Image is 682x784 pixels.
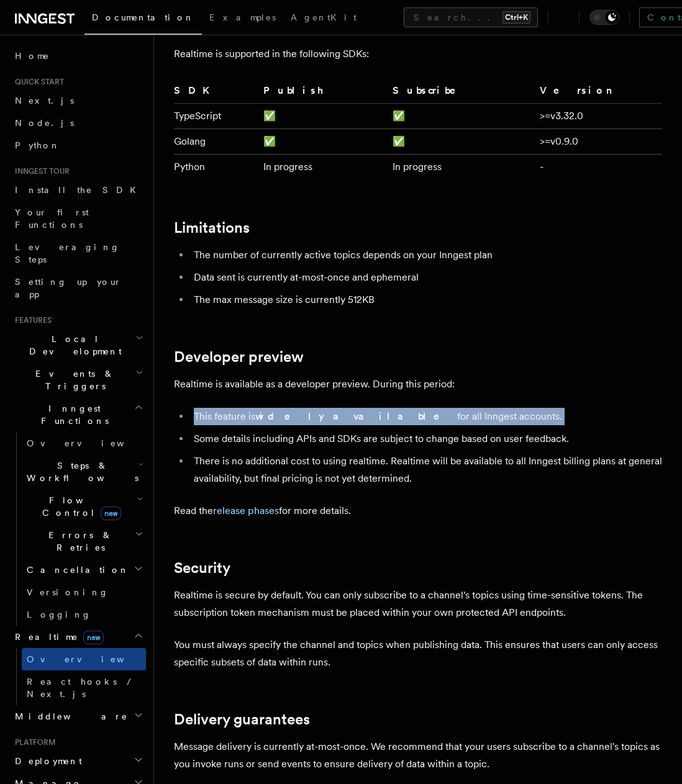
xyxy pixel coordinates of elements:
button: Cancellation [22,559,146,581]
span: Install the SDK [15,185,143,195]
span: Documentation [92,12,194,22]
li: There is no additional cost to using realtime. Realtime will be available to all Inngest billing ... [190,453,662,487]
span: Errors & Retries [22,529,135,554]
button: Steps & Workflows [22,454,146,489]
li: Data sent is currently at-most-once and ephemeral [190,269,662,286]
a: Setting up your app [10,271,146,305]
button: Toggle dark mode [589,10,619,25]
a: Overview [22,648,146,670]
span: new [83,631,104,644]
td: >=v3.32.0 [535,103,662,128]
td: ✅ [388,128,535,154]
a: Python [10,134,146,156]
a: release phases [213,505,279,516]
span: Features [10,315,52,325]
button: Deployment [10,750,146,772]
td: >=v0.9.0 [535,128,662,154]
a: Your first Functions [10,201,146,236]
a: Examples [202,4,283,34]
td: - [535,154,662,179]
p: Message delivery is currently at-most-once. We recommend that your users subscribe to a channel's... [174,738,662,773]
td: In progress [388,154,535,179]
button: Errors & Retries [22,524,146,559]
p: Realtime is supported in the following SDKs: [174,45,662,63]
a: AgentKit [283,4,364,34]
td: ✅ [258,128,388,154]
p: Read the for more details. [174,502,662,520]
a: Documentation [84,4,202,35]
span: Steps & Workflows [22,459,139,484]
span: Python [15,140,60,150]
button: Flow Controlnew [22,489,146,524]
a: Versioning [22,581,146,603]
td: TypeScript [174,103,258,128]
span: Node.js [15,118,74,128]
td: Python [174,154,258,179]
a: React hooks / Next.js [22,670,146,705]
span: Overview [27,438,155,448]
span: Home [15,50,50,62]
a: Node.js [10,112,146,134]
p: Realtime is available as a developer preview. During this period: [174,376,662,393]
span: Quick start [10,77,64,87]
kbd: Ctrl+K [502,11,530,24]
td: In progress [258,154,388,179]
p: Realtime is secure by default. You can only subscribe to a channel's topics using time-sensitive ... [174,587,662,621]
strong: widely available [255,410,457,422]
span: AgentKit [291,12,357,22]
td: ✅ [258,103,388,128]
a: Logging [22,603,146,626]
a: Next.js [10,89,146,112]
td: ✅ [388,103,535,128]
li: The max message size is currently 512KB [190,291,662,309]
span: Leveraging Steps [15,242,120,264]
li: The number of currently active topics depends on your Inngest plan [190,246,662,264]
a: Delivery guarantees [174,711,310,728]
span: Events & Triggers [10,367,135,392]
span: Realtime [10,631,104,643]
span: Inngest tour [10,166,70,176]
th: Publish [258,83,388,104]
div: Inngest Functions [10,432,146,626]
button: Events & Triggers [10,363,146,397]
span: Cancellation [22,564,129,576]
a: Limitations [174,219,250,237]
p: You must always specify the channel and topics when publishing data. This ensures that users can ... [174,636,662,671]
span: Setting up your app [15,277,122,299]
span: Inngest Functions [10,402,134,427]
span: Next.js [15,96,74,106]
span: Logging [27,610,91,620]
a: Developer preview [174,348,304,366]
td: Golang [174,128,258,154]
span: Flow Control [22,494,137,519]
a: Security [174,559,230,577]
span: new [101,507,121,520]
span: Local Development [10,333,135,358]
a: Leveraging Steps [10,236,146,271]
span: Overview [27,654,155,664]
span: Versioning [27,587,109,597]
a: Overview [22,432,146,454]
button: Local Development [10,328,146,363]
span: Your first Functions [15,207,89,230]
li: Some details including APIs and SDKs are subject to change based on user feedback. [190,430,662,448]
span: Deployment [10,755,82,767]
button: Middleware [10,705,146,728]
a: Home [10,45,146,67]
button: Search...Ctrl+K [404,7,538,27]
div: Realtimenew [10,648,146,705]
span: Middleware [10,710,128,723]
button: Realtimenew [10,626,146,648]
th: Subscribe [388,83,535,104]
th: SDK [174,83,258,104]
a: Install the SDK [10,179,146,201]
span: Platform [10,737,56,747]
span: React hooks / Next.js [27,677,137,699]
button: Inngest Functions [10,397,146,432]
th: Version [535,83,662,104]
li: This feature is for all Inngest accounts. [190,408,662,425]
span: Examples [209,12,276,22]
